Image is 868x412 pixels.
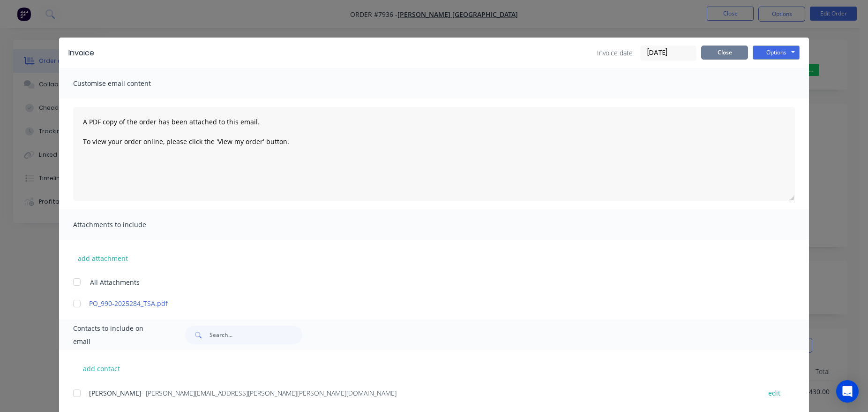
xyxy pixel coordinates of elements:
span: Invoice date [597,48,633,58]
button: Options [753,46,800,60]
span: Customise email content [73,77,176,90]
button: Close [701,46,748,60]
button: add attachment [73,251,133,265]
button: edit [763,387,786,399]
span: Attachments to include [73,218,176,231]
span: - [PERSON_NAME][EMAIL_ADDRESS][PERSON_NAME][PERSON_NAME][DOMAIN_NAME] [142,389,397,397]
span: Contacts to include on email [73,322,162,348]
span: [PERSON_NAME] [89,389,142,397]
span: All Attachments [90,277,140,287]
button: add contact [73,361,129,375]
div: Invoice [68,47,94,59]
a: PO_990-2025284_TSA.pdf [89,298,751,308]
input: Search... [210,326,302,344]
div: Open Intercom Messenger [836,380,859,403]
textarea: A PDF copy of the order has been attached to this email. To view your order online, please click ... [73,107,795,201]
